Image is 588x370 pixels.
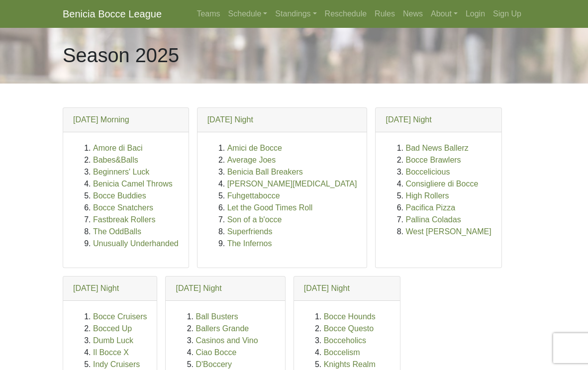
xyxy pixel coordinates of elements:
[304,284,350,292] a: [DATE] Night
[405,144,468,152] a: Bad News Ballerz
[324,312,376,321] a: Bocce Hounds
[93,180,173,188] a: Benicia Camel Throws
[405,168,450,176] a: Boccelicious
[324,324,374,333] a: Bocce Questo
[93,156,138,164] a: Babes&Balls
[405,227,491,236] a: West [PERSON_NAME]
[324,360,376,369] a: Knights Realm
[371,4,399,24] a: Rules
[227,191,280,200] a: Fuhgettabocce
[427,4,462,24] a: About
[405,180,478,188] a: Consigliere di Bocce
[196,348,236,357] a: Ciao Bocce
[227,215,282,224] a: Son of a b'occe
[63,44,179,68] h1: Season 2025
[405,203,455,212] a: Pacifica Pizza
[224,4,272,24] a: Schedule
[193,4,224,24] a: Teams
[196,324,249,333] a: Ballers Grande
[321,4,371,24] a: Reschedule
[73,284,119,292] a: [DATE] Night
[93,168,149,176] a: Beginners' Luck
[63,4,162,24] a: Benicia Bocce League
[405,191,449,200] a: High Rollers
[93,227,141,236] a: The OddBalls
[405,156,461,164] a: Bocce Brawlers
[93,203,153,212] a: Bocce Snatchers
[227,180,357,188] a: [PERSON_NAME][MEDICAL_DATA]
[93,360,140,369] a: Indy Cruisers
[227,239,272,248] a: The Infernos
[176,284,221,292] a: [DATE] Night
[227,156,276,164] a: Average Joes
[489,4,525,24] a: Sign Up
[196,312,238,321] a: Ball Busters
[271,4,320,24] a: Standings
[227,227,273,236] a: Superfriends
[196,360,231,369] a: D'Boccery
[399,4,427,24] a: News
[196,336,258,345] a: Casinos and Vino
[386,115,431,124] a: [DATE] Night
[227,203,313,212] a: Let the Good Times Roll
[93,348,129,357] a: Il Bocce X
[93,336,133,345] a: Dumb Luck
[405,215,461,224] a: Pallina Coladas
[93,215,155,224] a: Fastbreak Rollers
[93,144,143,152] a: Amore di Baci
[73,115,129,124] a: [DATE] Morning
[227,168,303,176] a: Benicia Ball Breakers
[462,4,489,24] a: Login
[227,144,282,152] a: Amici de Bocce
[93,191,146,200] a: Bocce Buddies
[324,348,360,357] a: Boccelism
[93,312,147,321] a: Bocce Cruisers
[324,336,366,345] a: Bocceholics
[207,115,253,124] a: [DATE] Night
[93,324,132,333] a: Bocced Up
[93,239,179,248] a: Unusually Underhanded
